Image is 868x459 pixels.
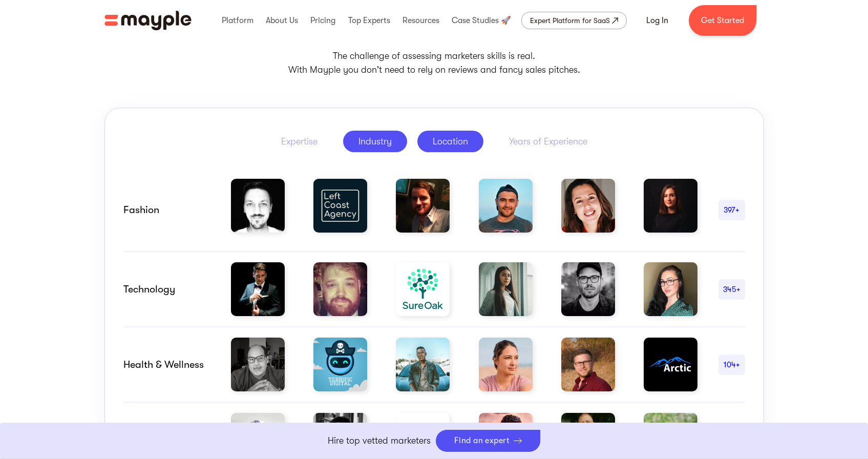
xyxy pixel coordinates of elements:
[123,204,210,216] div: Fashion
[104,11,192,30] a: home
[400,4,442,37] div: Resources
[123,283,210,296] div: Technology
[509,135,587,148] div: Years of Experience
[104,49,764,77] p: The challenge of assessing marketers skills is real. With Mayple you don't need to rely on review...
[433,135,468,148] div: Location
[358,135,392,148] div: Industry
[718,359,745,371] div: 104+
[346,4,393,37] div: Top Experts
[104,11,192,30] img: Mayple logo
[123,359,210,371] div: Health & Wellness
[718,283,745,296] div: 345+
[530,14,610,27] div: Expert Platform for SaaS
[817,410,868,459] iframe: Chat Widget
[634,8,681,33] a: Log In
[263,4,301,37] div: About Us
[689,5,756,36] a: Get Started
[521,12,627,29] a: Expert Platform for SaaS
[308,4,338,37] div: Pricing
[219,4,256,37] div: Platform
[281,135,317,148] div: Expertise
[718,204,745,216] div: 397+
